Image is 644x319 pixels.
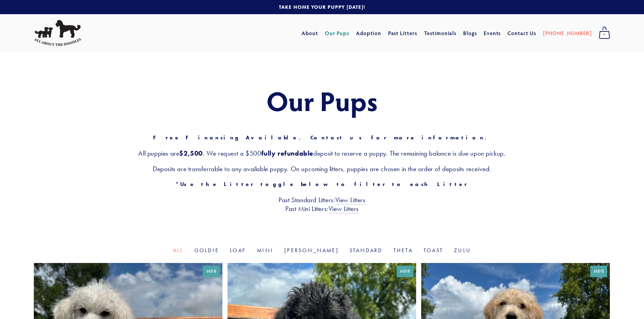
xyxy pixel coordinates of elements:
a: Loaf [230,247,246,254]
a: View Litters [329,205,359,213]
a: Adoption [356,27,381,39]
a: Contact Us [507,27,536,39]
a: All [173,247,184,254]
img: All About The Doodles [34,20,81,46]
a: Theta [393,247,413,254]
strong: *Use the Litter toggle below to filter to each Litter [175,181,469,187]
a: Mini [257,247,273,254]
a: Standard [350,247,383,254]
a: Past Litters [388,29,418,36]
a: View Litters [335,196,365,205]
a: About [302,27,318,39]
strong: Free Financing Available. Contact us for more information. [153,134,491,141]
h3: All puppies are . We request a $500 deposit to reserve a puppy. The remaining balance is due upon... [34,149,610,158]
h3: Deposits are transferrable to any available puppy. On upcoming litters, puppies are chosen in the... [34,164,610,173]
h1: Our Pups [34,86,610,115]
a: Our Pups [325,27,350,39]
a: [PERSON_NAME] [284,247,339,254]
h3: Past Standard Litters: Past Mini Litters: [34,195,610,213]
a: Testimonials [424,27,457,39]
strong: fully refundable [261,149,314,157]
a: [PHONE_NUMBER] [543,27,592,39]
a: Toast [424,247,443,254]
span: 0 [599,30,610,39]
strong: $2,500 [179,149,203,157]
a: Blogs [463,27,477,39]
a: Events [484,27,501,39]
a: Goldie [194,247,219,254]
a: Zulu [454,247,471,254]
a: 0 items in cart [595,25,614,42]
